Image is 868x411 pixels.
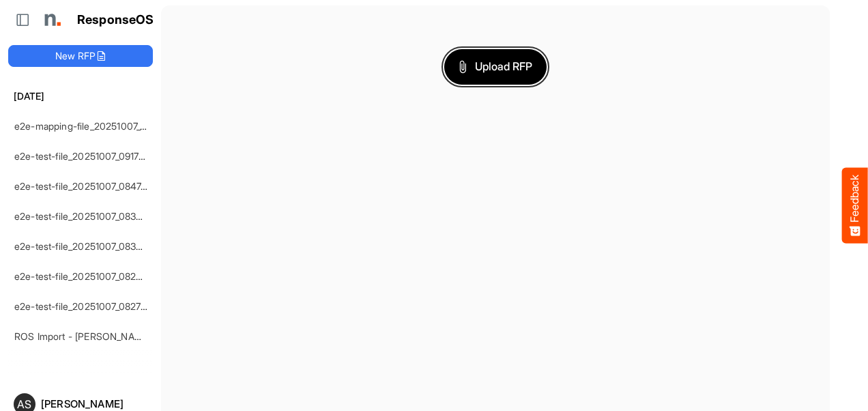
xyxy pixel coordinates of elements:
button: Feedback [842,168,868,244]
span: Tell us what you think [62,88,184,102]
a: Contact us [136,107,185,118]
h1: ResponseOS [77,13,154,27]
h6: [DATE] [8,89,153,104]
a: e2e-test-file_20251007_083842 [14,210,154,222]
a: e2e-test-file_20251007_091705 [14,150,151,162]
span: Want to discuss? [61,107,136,118]
img: Northell [38,6,65,33]
span: Upload RFP [459,58,532,76]
span: Like something or not? [60,201,176,214]
span: I have an idea [60,235,132,248]
span: AS [17,399,31,410]
span:  [100,27,141,61]
span: Something's not working [60,269,184,282]
div: [PERSON_NAME] [41,399,147,409]
a: e2e-test-file_20251007_082946 [14,270,154,282]
button: Upload RFP [444,49,547,85]
a: e2e-test-file_20251007_082700 [14,300,154,312]
h6: This Week [8,373,153,388]
a: e2e-test-file_20251007_084748 [14,180,153,192]
a: e2e-test-file_20251007_083231 [14,240,151,252]
button: New RFP [8,45,153,67]
span: What kind of feedback do you have? [42,165,204,176]
a: e2e-mapping-file_20251007_092137 [14,120,171,132]
a: ROS Import - [PERSON_NAME] - ROS 11 [14,330,191,342]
